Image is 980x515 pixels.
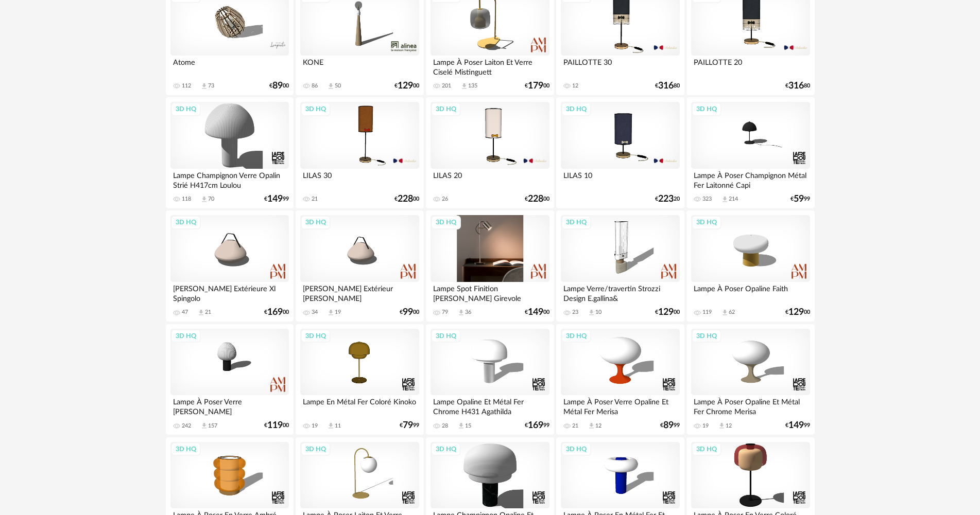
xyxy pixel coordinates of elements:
[264,422,289,429] div: € 00
[788,82,804,90] span: 316
[267,196,283,203] span: 149
[327,82,335,90] span: Download icon
[686,324,814,435] a: 3D HQ Lampe À Poser Opaline Et Métal Fer Chrome Merisa 19 Download icon 12 €14999
[721,196,729,203] span: Download icon
[335,422,341,430] div: 11
[460,82,468,90] span: Download icon
[208,422,217,430] div: 157
[595,309,601,316] div: 10
[588,422,595,430] span: Download icon
[205,309,211,316] div: 21
[166,97,294,208] a: 3D HQ Lampe Champignon Verre Opalin Strié H417cm Loulou 118 Download icon 70 €14999
[171,102,201,116] div: 3D HQ
[729,196,738,203] div: 214
[785,422,810,429] div: € 99
[171,216,201,229] div: 3D HQ
[658,82,674,90] span: 316
[442,82,451,90] div: 201
[312,196,318,203] div: 21
[166,324,294,435] a: 3D HQ Lampe À Poser Verre [PERSON_NAME] 242 Download icon 157 €11900
[561,169,679,189] div: LILAS 10
[525,82,549,90] div: € 00
[301,442,331,456] div: 3D HQ
[272,82,283,90] span: 89
[528,196,543,203] span: 228
[264,309,289,316] div: € 00
[457,422,465,430] span: Download icon
[785,82,810,90] div: € 80
[300,169,419,189] div: LILAS 30
[403,422,413,429] span: 79
[182,82,191,90] div: 112
[785,309,810,316] div: € 00
[718,422,726,430] span: Download icon
[692,329,721,343] div: 3D HQ
[327,309,335,316] span: Download icon
[729,309,735,316] div: 62
[426,210,554,322] a: 3D HQ Lampe Spot Finition [PERSON_NAME] Girevole 79 Download icon 36 €14900
[394,196,419,203] div: € 00
[182,309,188,316] div: 47
[691,395,810,416] div: Lampe À Poser Opaline Et Métal Fer Chrome Merisa
[267,422,283,429] span: 119
[692,102,721,116] div: 3D HQ
[296,324,423,435] a: 3D HQ Lampe En Métal Fer Coloré Kinoko 19 Download icon 11 €7999
[398,82,413,90] span: 129
[327,422,335,430] span: Download icon
[702,196,712,203] div: 323
[595,422,601,430] div: 12
[398,196,413,203] span: 228
[663,422,674,429] span: 89
[200,422,208,430] span: Download icon
[788,309,804,316] span: 129
[692,442,721,456] div: 3D HQ
[561,442,591,456] div: 3D HQ
[528,309,543,316] span: 149
[660,422,680,429] div: € 99
[556,210,684,322] a: 3D HQ Lampe Verre/travertin Strozzi Design E.gallina& 23 Download icon 10 €12900
[171,329,201,343] div: 3D HQ
[200,196,208,203] span: Download icon
[208,196,214,203] div: 70
[335,82,341,90] div: 50
[335,309,341,316] div: 19
[301,102,331,116] div: 3D HQ
[182,196,191,203] div: 118
[431,282,549,303] div: Lampe Spot Finition [PERSON_NAME] Girevole
[655,309,680,316] div: € 00
[588,309,595,316] span: Download icon
[431,102,461,116] div: 3D HQ
[171,442,201,456] div: 3D HQ
[561,56,679,76] div: PAILLOTTE 30
[561,282,679,303] div: Lampe Verre/travertin Strozzi Design E.gallina&
[702,422,709,430] div: 19
[561,329,591,343] div: 3D HQ
[431,56,549,76] div: Lampe À Poser Laiton Et Verre Ciselé Mistinguett
[301,329,331,343] div: 3D HQ
[442,196,448,203] div: 26
[182,422,191,430] div: 242
[790,196,810,203] div: € 99
[686,210,814,322] a: 3D HQ Lampe À Poser Opaline Faith 119 Download icon 62 €12900
[686,97,814,208] a: 3D HQ Lampe À Poser Champignon Métal Fer Laitonné Capi 323 Download icon 214 €5999
[721,309,729,316] span: Download icon
[788,422,804,429] span: 149
[400,309,419,316] div: € 00
[197,309,205,316] span: Download icon
[468,82,477,90] div: 135
[431,216,461,229] div: 3D HQ
[525,422,549,429] div: € 99
[572,82,578,90] div: 12
[312,309,318,316] div: 34
[208,82,214,90] div: 73
[264,196,289,203] div: € 99
[726,422,732,430] div: 12
[655,82,680,90] div: € 80
[465,422,471,430] div: 15
[561,395,679,416] div: Lampe À Poser Verre Opaline Et Métal Fer Merisa
[166,210,294,322] a: 3D HQ [PERSON_NAME] Extérieure Xl Spingolo 47 Download icon 21 €16900
[556,97,684,208] a: 3D HQ LILAS 10 €22320
[572,309,578,316] div: 23
[312,82,318,90] div: 86
[457,309,465,316] span: Download icon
